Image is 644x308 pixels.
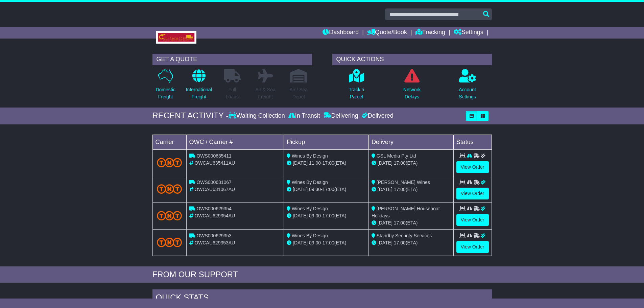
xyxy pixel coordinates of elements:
span: 17:00 [394,220,406,226]
div: In Transit [287,112,322,120]
div: - (ETA) [287,160,366,167]
img: TNT_Domestic.png [157,158,182,167]
div: QUICK ACTIONS [332,54,492,65]
div: FROM OUR SUPPORT [152,270,492,280]
div: Delivering [322,112,360,120]
span: OWCAU629354AU [194,213,235,218]
div: Quick Stats [152,289,492,308]
span: 09:30 [309,187,321,192]
a: View Order [456,214,489,226]
span: OWS000631067 [196,180,232,185]
td: Delivery [368,135,453,149]
a: DomesticFreight [155,69,175,104]
a: InternationalFreight [186,69,212,104]
div: - (ETA) [287,186,366,193]
span: [DATE] [378,160,392,166]
span: 17:00 [323,187,334,192]
span: Wines By Design [292,206,328,211]
td: Status [453,135,492,149]
span: [PERSON_NAME] Wines [377,180,430,185]
span: 17:00 [394,187,406,192]
td: OWC / Carrier # [186,135,284,149]
span: OWCAU631067AU [194,187,235,192]
p: International Freight [186,86,212,100]
div: (ETA) [372,219,451,227]
a: Tracking [415,27,445,39]
span: GSL Media Pty Ltd [377,153,416,159]
span: OWS000629353 [196,233,232,238]
span: 17:00 [323,240,334,245]
div: - (ETA) [287,239,366,246]
a: NetworkDelays [403,69,421,104]
span: [DATE] [293,240,308,245]
div: RECENT ACTIVITY - [152,111,229,121]
div: (ETA) [372,239,451,246]
span: 17:00 [394,240,406,245]
span: 17:00 [323,160,334,166]
span: Wines By Design [292,180,328,185]
img: TNT_Domestic.png [157,184,182,193]
img: TNT_Domestic.png [157,211,182,220]
p: Air & Sea Freight [256,86,276,100]
span: [DATE] [378,220,392,226]
a: AccountSettings [458,69,476,104]
span: [PERSON_NAME] Houseboat Holidays [372,206,440,218]
span: [DATE] [378,240,392,245]
span: [DATE] [378,187,392,192]
span: OWCAU629353AU [194,240,235,245]
td: Carrier [152,135,186,149]
span: 09:00 [309,240,321,245]
span: OWS000635411 [196,153,232,159]
div: Waiting Collection [229,112,286,120]
span: 17:00 [323,213,334,218]
a: Quote/Book [367,27,407,39]
img: TNT_Domestic.png [157,238,182,247]
a: View Order [456,188,489,199]
div: (ETA) [372,160,451,167]
a: Settings [454,27,483,39]
span: Standby Security Services [377,233,432,238]
a: Track aParcel [348,69,364,104]
a: View Order [456,161,489,173]
span: OWS000629354 [196,206,232,211]
span: [DATE] [293,187,308,192]
span: 11:00 [309,160,321,166]
span: Wines By Design [292,233,328,238]
span: Wines By Design [292,153,328,159]
p: Network Delays [403,86,421,100]
p: Air / Sea Depot [290,86,308,100]
p: Domestic Freight [156,86,175,100]
span: OWCAU635411AU [194,160,235,166]
p: Track a Parcel [349,86,364,100]
div: Delivered [360,112,393,120]
p: Account Settings [459,86,476,100]
span: [DATE] [293,160,308,166]
a: Dashboard [323,27,359,39]
span: 09:00 [309,213,321,218]
span: 17:00 [394,160,406,166]
div: GET A QUOTE [152,54,312,65]
p: Full Loads [224,86,241,100]
td: Pickup [284,135,369,149]
span: [DATE] [293,213,308,218]
a: View Order [456,241,489,253]
div: (ETA) [372,186,451,193]
div: - (ETA) [287,212,366,219]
